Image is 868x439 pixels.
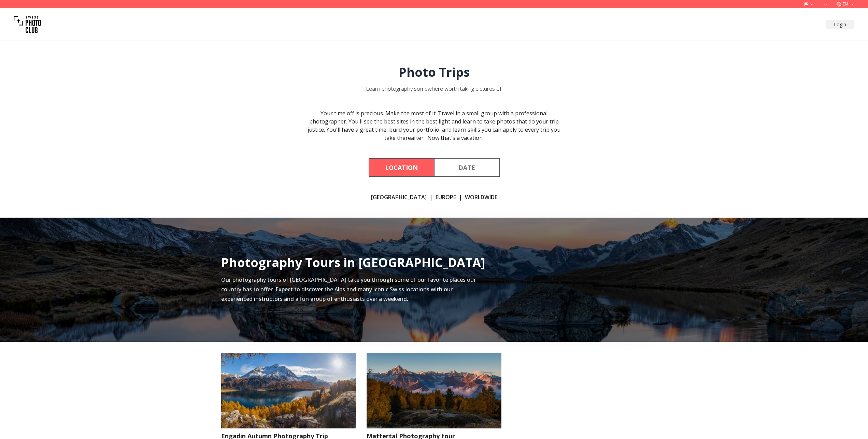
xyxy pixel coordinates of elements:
[371,193,497,201] div: | |
[221,256,485,269] h2: Photography Tours in [GEOGRAPHIC_DATA]
[826,20,854,29] button: Login
[369,158,434,177] button: By Location
[360,349,508,432] img: Mattertal Photography tour
[214,349,362,432] img: Engadin Autumn Photography Trip
[366,85,502,93] div: Learn photography somewhere worth taking pictures of.
[371,193,427,201] a: [GEOGRAPHIC_DATA]
[465,193,497,201] a: Worldwide
[303,109,565,142] div: Your time off is precious. Make the most of it! Travel in a small group with a professional photo...
[436,193,456,201] a: Europe
[399,65,470,79] h1: Photo Trips
[14,11,41,38] img: Swiss photo club
[369,158,500,177] div: Course filter
[434,158,500,177] button: By Date
[221,276,476,303] span: Our photography tours of [GEOGRAPHIC_DATA] take you through some of our favorite places our count...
